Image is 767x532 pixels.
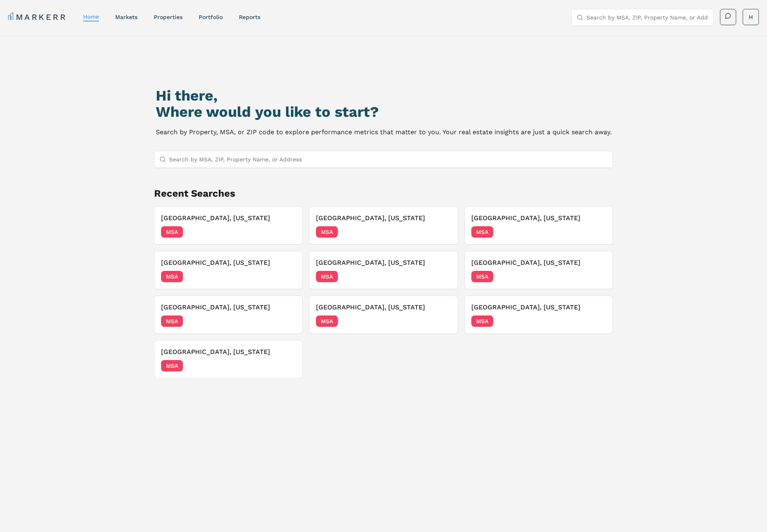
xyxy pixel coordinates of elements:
[277,272,296,281] span: [DATE]
[83,13,99,20] a: home
[309,296,458,334] button: [GEOGRAPHIC_DATA], [US_STATE]MSA[DATE]
[433,228,451,236] span: [DATE]
[309,206,458,245] button: [GEOGRAPHIC_DATA], [US_STATE]MSA[DATE]
[161,258,296,268] h3: [GEOGRAPHIC_DATA], [US_STATE]
[471,271,493,282] span: MSA
[471,213,606,223] h3: [GEOGRAPHIC_DATA], [US_STATE]
[277,228,296,236] span: [DATE]
[316,213,451,223] h3: [GEOGRAPHIC_DATA], [US_STATE]
[239,14,260,20] a: reports
[743,9,759,25] button: H
[161,213,296,223] h3: [GEOGRAPHIC_DATA], [US_STATE]
[316,271,338,282] span: MSA
[156,88,612,104] h1: Hi there,
[154,187,613,200] h2: Recent Searches
[154,340,303,378] button: [GEOGRAPHIC_DATA], [US_STATE]MSA[DATE]
[587,9,708,26] input: Search by MSA, ZIP, Property Name, or Address
[156,127,612,138] p: Search by Property, MSA, or ZIP code to explore performance metrics that matter to you. Your real...
[316,302,451,312] h3: [GEOGRAPHIC_DATA], [US_STATE]
[154,296,303,334] button: [GEOGRAPHIC_DATA], [US_STATE]MSA[DATE]
[115,14,138,20] a: markets
[154,14,183,20] a: properties
[161,360,183,371] span: MSA
[156,104,612,120] h2: Where would you like to start?
[161,226,183,238] span: MSA
[464,251,613,289] button: [GEOGRAPHIC_DATA], [US_STATE]MSA[DATE]
[464,296,613,334] button: [GEOGRAPHIC_DATA], [US_STATE]MSA[DATE]
[169,151,608,167] input: Search by MSA, ZIP, Property Name, or Address
[471,226,493,238] span: MSA
[588,317,606,325] span: [DATE]
[309,251,458,289] button: [GEOGRAPHIC_DATA], [US_STATE]MSA[DATE]
[316,258,451,268] h3: [GEOGRAPHIC_DATA], [US_STATE]
[161,271,183,282] span: MSA
[154,251,303,289] button: [GEOGRAPHIC_DATA], [US_STATE]MSA[DATE]
[161,347,296,357] h3: [GEOGRAPHIC_DATA], [US_STATE]
[588,228,606,236] span: [DATE]
[471,315,493,327] span: MSA
[154,206,303,245] button: [GEOGRAPHIC_DATA], [US_STATE]MSA[DATE]
[749,13,753,21] span: H
[433,272,451,281] span: [DATE]
[161,315,183,327] span: MSA
[316,226,338,238] span: MSA
[433,317,451,325] span: [DATE]
[277,362,296,370] span: [DATE]
[199,14,223,20] a: Portfolio
[471,258,606,268] h3: [GEOGRAPHIC_DATA], [US_STATE]
[8,11,67,23] a: MARKERR
[316,315,338,327] span: MSA
[471,302,606,312] h3: [GEOGRAPHIC_DATA], [US_STATE]
[277,317,296,325] span: [DATE]
[464,206,613,245] button: [GEOGRAPHIC_DATA], [US_STATE]MSA[DATE]
[161,302,296,312] h3: [GEOGRAPHIC_DATA], [US_STATE]
[588,272,606,281] span: [DATE]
